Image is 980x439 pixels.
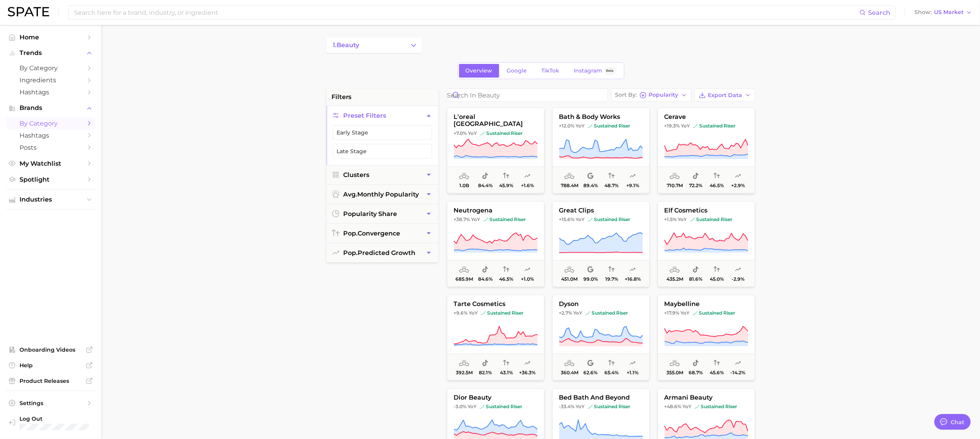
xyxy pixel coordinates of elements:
[605,276,618,282] span: 19.7%
[480,131,485,136] img: sustained riser
[482,172,488,181] span: popularity share: TikTok
[670,172,680,181] span: average monthly popularity: Very High Popularity
[710,370,724,375] span: 45.6%
[478,183,492,188] span: 84.4%
[503,359,509,368] span: popularity convergence: Medium Convergence
[693,310,735,316] span: sustained riser
[454,310,468,316] span: +9.6%
[478,276,492,282] span: 84.6%
[708,92,743,99] span: Export Data
[6,74,95,86] a: Ingredients
[695,404,737,410] span: sustained riser
[19,34,82,41] span: Home
[454,216,470,222] span: +38.7%
[693,172,699,181] span: popularity share: TikTok
[574,67,603,74] span: Instagram
[344,191,419,198] span: monthly popularity
[608,265,615,274] span: popularity convergence: Very Low Convergence
[19,132,82,139] span: Hashtags
[682,404,691,410] span: YoY
[483,217,488,222] img: sustained riser
[666,183,682,188] span: 710.7m
[627,370,638,375] span: +1.1%
[604,183,618,188] span: 48.7%
[6,397,95,409] a: Settings
[507,67,527,74] span: Google
[326,106,438,125] button: Preset Filters
[6,117,95,129] a: by Category
[499,183,513,188] span: 45.9%
[560,370,578,375] span: 360.4m
[585,310,628,316] span: sustained riser
[657,201,755,287] button: elf cosmetics+1.5% YoYsustained risersustained riser435.2m81.6%45.0%-2.9%
[913,7,974,18] button: ShowUS Market
[588,124,592,128] img: sustained riser
[670,359,680,368] span: average monthly popularity: Very High Popularity
[564,359,574,368] span: average monthly popularity: Very High Popularity
[564,172,574,181] span: average monthly popularity: Very High Popularity
[455,276,473,282] span: 685.9m
[695,404,699,409] img: sustained riser
[552,108,650,193] button: bath & body works+12.0% YoYsustained risersustained riser788.4m89.4%48.7%+9.1%
[567,64,623,78] a: InstagramBeta
[678,216,687,223] span: YoY
[19,400,82,407] span: Settings
[447,301,544,308] span: tarte cosmetics
[714,359,720,368] span: popularity convergence: Medium Convergence
[689,370,703,375] span: 68.7%
[500,64,534,78] a: Google
[6,31,95,43] a: Home
[657,108,755,193] button: cerave+19.3% YoYsustained risersustained riser710.7m72.2%46.5%+2.9%
[552,295,650,381] button: dyson+2.7% YoYsustained risersustained riser360.4m62.6%65.4%+1.1%
[695,89,755,102] button: Export Data
[481,310,523,316] span: sustained riser
[731,276,744,282] span: -2.9%
[344,249,358,257] abbr: popularity index
[8,7,49,16] img: SPATE
[447,201,544,287] button: neutrogena+38.7% YoYsustained risersustained riser685.9m84.6%46.5%+1.0%
[6,375,95,387] a: Product Releases
[326,204,438,223] button: popularity share
[6,413,95,433] a: Log out. Currently logged in with e-mail lynne.stewart@mpgllc.com.
[664,310,679,316] span: +17.9%
[664,216,677,222] span: +1.5%
[471,216,480,223] span: YoY
[447,295,544,381] button: tarte cosmetics+9.6% YoYsustained risersustained riser392.5m82.1%43.1%+36.3%
[735,172,741,181] span: popularity predicted growth: Uncertain
[454,130,467,136] span: +7.0%
[624,276,640,282] span: +16.8%
[483,216,526,223] span: sustained riser
[658,301,755,308] span: maybelline
[693,311,697,315] img: sustained riser
[552,201,650,287] button: great clips+15.6% YoYsustained risersustained riser451.0m99.0%19.7%+16.8%
[693,359,699,368] span: popularity share: TikTok
[553,301,649,308] span: dyson
[626,183,639,188] span: +9.1%
[587,359,594,368] span: popularity share: Google
[670,265,680,274] span: average monthly popularity: Very High Popularity
[326,165,438,184] button: Clusters
[478,370,491,375] span: 82.1%
[19,64,82,72] span: by Category
[587,265,594,274] span: popularity share: Google
[735,265,741,274] span: popularity predicted growth: Very Unlikely
[447,89,608,101] input: Search in beauty
[447,394,544,401] span: dior beauty
[542,67,560,74] span: TikTok
[730,370,745,375] span: -14.2%
[447,207,544,214] span: neutrogena
[6,102,95,114] button: Brands
[519,370,535,375] span: +36.3%
[344,210,397,218] span: popularity share
[480,404,522,410] span: sustained riser
[608,172,615,181] span: popularity convergence: Medium Convergence
[466,67,493,74] span: Overview
[333,42,360,49] span: 1. beauty
[611,89,691,102] button: Sort ByPopularity
[344,171,370,179] span: Clusters
[588,404,592,409] img: sustained riser
[604,370,618,375] span: 65.4%
[657,295,755,381] button: maybelline+17.9% YoYsustained risersustained riser355.0m68.7%45.6%-14.2%
[524,265,530,274] span: popularity predicted growth: Uncertain
[332,92,352,102] span: filters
